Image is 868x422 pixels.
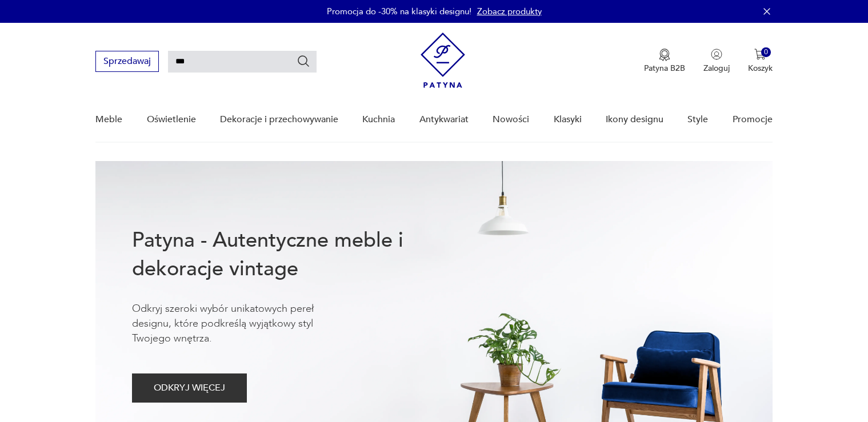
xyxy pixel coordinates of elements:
[297,54,310,68] button: Szukaj
[132,385,247,393] a: ODKRYJ WIĘCEJ
[421,33,465,88] img: Patyna - sklep z meblami i dekoracjami vintage
[95,98,122,142] a: Meble
[477,6,542,17] a: Zobacz produkty
[644,49,685,74] a: Ikona medaluPatyna B2B
[761,47,771,57] div: 0
[362,98,395,142] a: Kuchnia
[644,49,685,74] button: Patyna B2B
[748,49,773,74] button: 0Koszyk
[644,63,685,74] p: Patyna B2B
[95,58,159,66] a: Sprzedawaj
[493,98,529,142] a: Nowości
[132,373,247,403] button: ODKRYJ WIĘCEJ
[220,98,338,142] a: Dekoracje i przechowywanie
[703,49,730,74] button: Zaloguj
[95,51,159,72] button: Sprzedawaj
[711,49,722,60] img: Ikonka użytkownika
[733,98,773,142] a: Promocje
[659,49,670,61] img: Ikona medalu
[703,63,730,74] p: Zaloguj
[748,63,773,74] p: Koszyk
[606,98,663,142] a: Ikony designu
[419,98,469,142] a: Antykwariat
[132,226,441,283] h1: Patyna - Autentyczne meble i dekoracje vintage
[147,98,196,142] a: Oświetlenie
[327,6,471,17] p: Promocja do -30% na klasyki designu!
[687,98,708,142] a: Style
[754,49,766,60] img: Ikona koszyka
[132,302,349,346] p: Odkryj szeroki wybór unikatowych pereł designu, które podkreślą wyjątkowy styl Twojego wnętrza.
[554,98,582,142] a: Klasyki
